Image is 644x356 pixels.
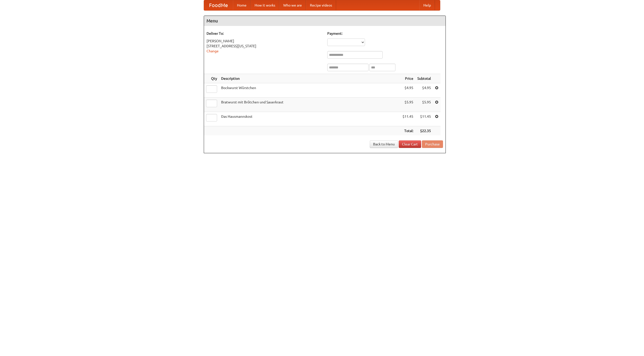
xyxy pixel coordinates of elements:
[219,74,400,83] th: Description
[415,83,433,98] td: $4.95
[400,83,415,98] td: $4.95
[422,140,443,148] button: Purchase
[207,31,322,36] h5: Deliver To:
[415,112,433,126] td: $11.45
[415,74,433,83] th: Subtotal
[207,44,322,49] div: [STREET_ADDRESS][US_STATE]
[400,98,415,112] td: $5.95
[415,98,433,112] td: $5.95
[207,38,322,44] div: [PERSON_NAME]
[400,74,415,83] th: Price
[204,74,219,83] th: Qty
[219,98,400,112] td: Bratwurst mit Brötchen und Sauerkraut
[370,140,398,148] a: Back to Menu
[400,126,415,136] th: Total:
[204,0,233,10] a: FoodMe
[327,31,443,36] h5: Payment:
[399,140,421,148] a: Clear Cart
[415,126,433,136] th: $22.35
[204,16,446,26] h4: Menu
[219,83,400,98] td: Bockwurst Würstchen
[219,112,400,126] td: Das Hausmannskost
[251,0,279,10] a: How it works
[306,0,336,10] a: Recipe videos
[400,112,415,126] td: $11.45
[233,0,251,10] a: Home
[419,0,435,10] a: Help
[279,0,306,10] a: Who we are
[207,49,219,53] a: Change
